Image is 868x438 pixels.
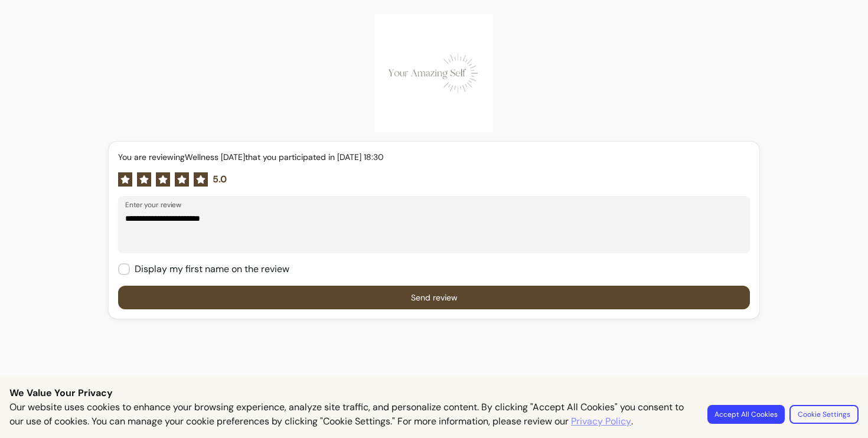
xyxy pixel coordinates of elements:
button: Accept All Cookies [707,405,785,424]
a: Privacy Policy [571,414,631,429]
textarea: Enter your review [125,213,743,248]
p: You are reviewing Wellness [DATE] that you participated in [DATE] 18:30 [118,151,750,163]
button: Cookie Settings [789,405,859,424]
span: 5.0 [213,172,227,187]
p: Our website uses cookies to enhance your browsing experience, analyze site traffic, and personali... [9,400,693,429]
input: Display my first name on the review [118,257,299,281]
label: Enter your review [125,200,185,211]
img: Logo provider [375,14,493,132]
button: Send review [118,286,750,309]
p: We Value Your Privacy [9,386,859,400]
